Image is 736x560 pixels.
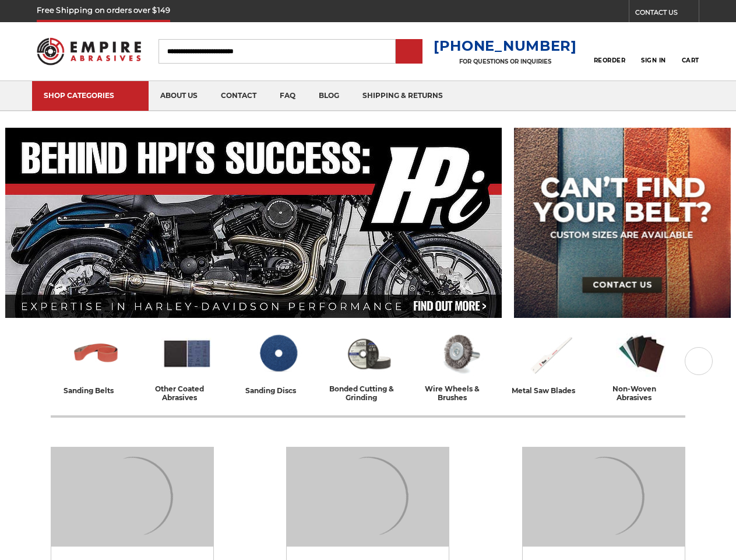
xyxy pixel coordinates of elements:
a: Cart [682,38,699,64]
img: Sanding Belts [51,447,213,547]
div: sanding discs [245,384,311,397]
img: Other Coated Abrasives [161,328,213,379]
a: other coated abrasives [146,328,228,402]
div: sanding belts [64,384,129,397]
a: about us [149,81,209,111]
div: SHOP CATEGORIES [44,91,137,100]
button: Next [685,347,713,375]
a: blog [307,81,351,111]
img: Sanding Belts [71,328,122,379]
span: Reorder [594,57,626,64]
a: CONTACT US [635,6,699,22]
img: Metal Saw Blades [525,328,576,379]
img: Sanding Discs [523,447,685,547]
div: wire wheels & brushes [419,384,501,402]
input: Submit [397,40,421,64]
img: Empire Abrasives [37,31,141,72]
a: non-woven abrasives [601,328,682,402]
img: Non-woven Abrasives [616,328,667,379]
img: Banner for an interview featuring Horsepower Inc who makes Harley performance upgrades featured o... [5,128,502,318]
span: Cart [682,57,699,64]
a: [PHONE_NUMBER] [434,37,577,54]
img: promo banner for custom belts. [514,128,731,318]
a: contact [209,81,268,111]
a: sanding belts [55,328,137,397]
a: shipping & returns [351,81,455,111]
a: sanding discs [237,328,319,397]
div: other coated abrasives [146,384,228,402]
img: Other Coated Abrasives [287,447,449,547]
img: Sanding Discs [252,328,304,379]
div: non-woven abrasives [601,384,682,402]
a: metal saw blades [510,328,591,397]
a: Reorder [594,38,626,64]
div: bonded cutting & grinding [328,384,410,402]
a: faq [268,81,307,111]
img: Wire Wheels & Brushes [434,328,485,379]
p: FOR QUESTIONS OR INQUIRIES [434,58,577,65]
img: Bonded Cutting & Grinding [343,328,395,379]
span: Sign In [641,57,666,64]
a: bonded cutting & grinding [328,328,410,402]
div: metal saw blades [512,384,590,397]
a: wire wheels & brushes [419,328,501,402]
